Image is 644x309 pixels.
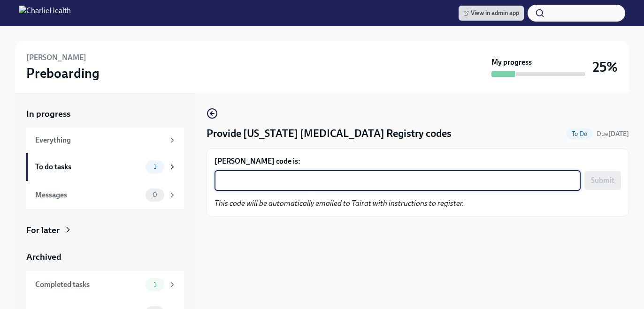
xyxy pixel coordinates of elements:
span: 0 [147,191,163,198]
strong: [DATE] [608,130,629,138]
a: Messages0 [26,181,184,209]
h6: [PERSON_NAME] [26,53,86,63]
div: Everything [35,135,164,145]
strong: My progress [491,57,532,68]
a: View in admin app [459,6,524,21]
div: To do tasks [35,162,142,172]
h4: Provide [US_STATE] [MEDICAL_DATA] Registry codes [207,127,452,141]
a: In progress [26,108,184,120]
h3: 25% [593,59,618,75]
span: Due [597,130,629,138]
h3: Preboarding [26,65,100,82]
div: Messages [35,190,142,200]
span: 1 [148,163,162,170]
span: To Do [566,130,593,137]
a: Archived [26,251,184,263]
span: View in admin app [463,8,519,18]
a: For later [26,224,184,236]
span: October 15th, 2025 08:00 [597,129,629,138]
a: To do tasks1 [26,153,184,181]
a: Completed tasks1 [26,271,184,299]
span: 1 [148,281,162,288]
div: Completed tasks [35,279,142,290]
div: For later [26,224,60,236]
label: [PERSON_NAME] code is: [215,156,621,166]
a: Everything [26,128,184,153]
em: This code will be automatically emailed to Tairat with instructions to register. [215,199,464,208]
img: CharlieHealth [19,6,71,21]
